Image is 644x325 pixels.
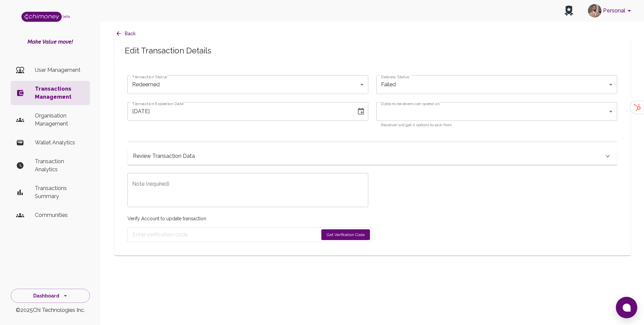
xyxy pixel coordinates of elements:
[125,45,620,56] span: Edit Transaction Details
[132,101,183,106] label: Transaction Expiration Date
[132,74,167,80] label: Transaction Status
[35,139,85,147] p: Wallet Analytics
[127,75,368,94] div: Redeemed
[133,151,195,161] h6: Review Transaction Data
[35,85,85,101] p: Transactions Management
[127,215,372,222] p: Verify Account to update transaction
[127,102,352,121] input: MM/DD/YYYY
[354,105,368,118] button: Choose date, selected date is Aug 14, 2025
[132,229,318,240] input: Enter verification code
[62,14,70,18] span: beta
[616,297,637,318] button: Open chat window
[35,112,85,128] p: Organisation Management
[21,12,62,22] img: Logo
[381,74,409,80] label: Delivery Status
[381,101,440,106] label: Options receivers can spend on
[35,184,85,200] p: Transactions Summary
[376,75,617,94] div: Failed
[35,211,85,219] p: Communities
[35,157,85,174] p: Transaction Analytics
[35,66,85,74] p: User Management
[321,229,370,240] button: Get Verification Code
[114,28,138,40] button: Back
[381,122,612,129] p: Receiver will get 0 options to pick from
[588,4,601,17] img: avatar
[11,289,90,303] button: Dashboard
[127,147,617,165] div: Review Transaction Data
[585,2,636,19] button: account of current user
